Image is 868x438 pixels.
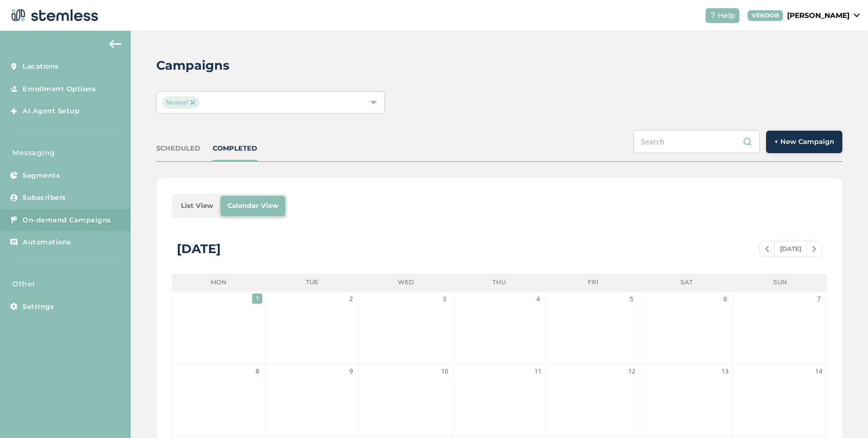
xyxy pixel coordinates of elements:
span: 5 [627,294,637,304]
li: Thu [452,274,546,291]
input: Search [633,130,760,153]
img: icon-arrow-back-accent-c549486e.svg [109,40,121,48]
span: 1 [252,294,262,304]
span: 14 [814,366,824,377]
li: List View [174,196,220,216]
img: icon-chevron-left-b8c47ebb.svg [765,246,769,252]
span: 8 [252,366,262,377]
span: 12 [627,366,637,377]
span: 7 [814,294,824,304]
span: Help [718,10,735,21]
span: 10 [440,366,450,377]
li: Fri [546,274,640,291]
li: Mon [172,274,265,291]
span: Automations [23,237,71,247]
span: Nexleaf [162,96,199,109]
li: Tue [265,274,359,291]
button: + New Campaign [766,131,842,153]
span: 6 [720,294,730,304]
li: Calendar View [220,196,285,216]
iframe: Chat Widget [817,389,868,438]
li: Sat [640,274,734,291]
span: 9 [346,366,356,377]
div: SCHEDULED [156,143,200,154]
span: On-demand Campaigns [23,215,111,225]
span: + New Campaign [774,137,834,147]
p: [PERSON_NAME] [787,10,850,21]
span: Subscribers [23,193,66,203]
span: 4 [533,294,543,304]
img: icon-close-accent-8a337256.svg [190,100,195,105]
li: Wed [359,274,452,291]
img: icon-help-white-03924b79.svg [710,12,716,18]
img: icon-chevron-right-bae969c5.svg [812,246,816,252]
span: 11 [533,366,543,377]
span: Segments [23,171,60,181]
span: 3 [440,294,450,304]
span: 2 [346,294,356,304]
span: Enrollment Options [23,84,96,94]
span: 13 [720,366,730,377]
li: Sun [733,274,827,291]
div: VENDOR [748,10,783,21]
img: icon_down-arrow-small-66adaf34.svg [854,13,860,17]
span: AI Agent Setup [23,106,79,116]
span: Locations [23,61,59,72]
div: COMPLETED [213,143,257,154]
span: Settings [23,302,54,312]
img: logo-dark-0685b13c.svg [8,5,98,26]
h2: Campaigns [156,56,230,75]
span: [DATE] [774,241,807,257]
div: [DATE] [177,240,221,258]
